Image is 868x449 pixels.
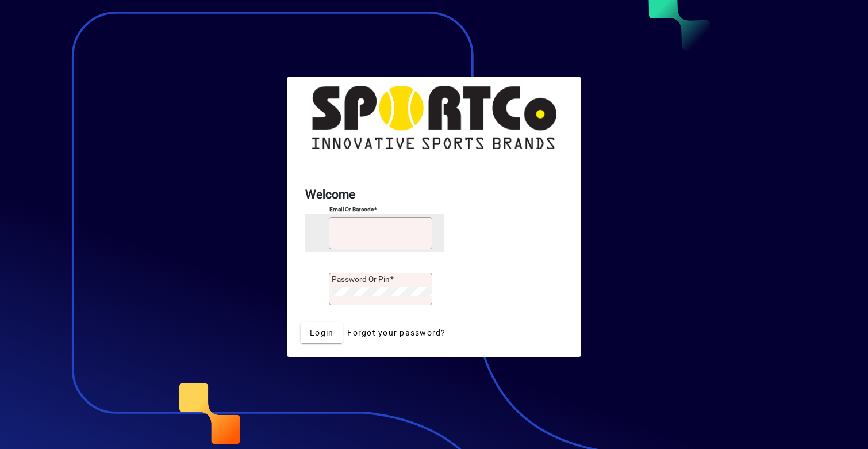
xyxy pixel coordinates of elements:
span: Login [310,327,333,339]
mat-label: Password or Pin [332,275,390,284]
h2: Welcome [305,186,563,204]
mat-label: Email or Barcode [329,206,374,212]
a: Forgot your password? [343,322,450,343]
span: Forgot your password? [347,327,445,339]
button: Login [301,322,343,343]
